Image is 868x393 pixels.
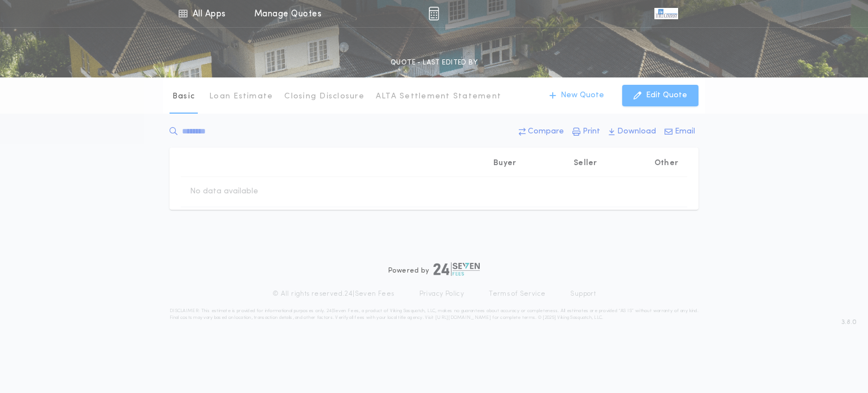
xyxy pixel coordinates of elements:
p: Download [617,126,656,137]
a: Privacy Policy [419,290,465,299]
p: Seller [574,158,597,169]
button: Edit Quote [622,85,698,106]
p: Compare [528,126,564,137]
button: Email [661,122,698,142]
p: ALTA Settlement Statement [376,91,501,102]
p: Buyer [493,158,516,169]
p: QUOTE - LAST EDITED BY [390,57,478,68]
p: Other [654,158,678,169]
p: Closing Disclosure [284,91,364,102]
span: 3.8.0 [841,317,857,327]
button: Print [569,122,604,142]
p: DISCLAIMER: This estimate is provided for informational purposes only. 24|Seven Fees, a product o... [170,308,698,321]
p: New Quote [561,90,604,101]
p: © All rights reserved. 24|Seven Fees [272,290,394,299]
a: [URL][DOMAIN_NAME] [435,316,491,320]
button: New Quote [538,85,615,106]
p: Email [675,126,695,137]
button: Compare [515,122,567,142]
p: Loan Estimate [209,91,273,102]
img: logo [433,262,480,276]
img: img [428,7,439,20]
button: Download [605,122,659,142]
img: vs-icon [654,8,678,19]
a: Support [570,290,596,299]
td: No data available [181,177,267,206]
p: Print [583,126,600,137]
div: Powered by [388,262,480,276]
a: Terms of Service [489,290,545,299]
p: Edit Quote [646,90,687,101]
p: Basic [172,91,195,102]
